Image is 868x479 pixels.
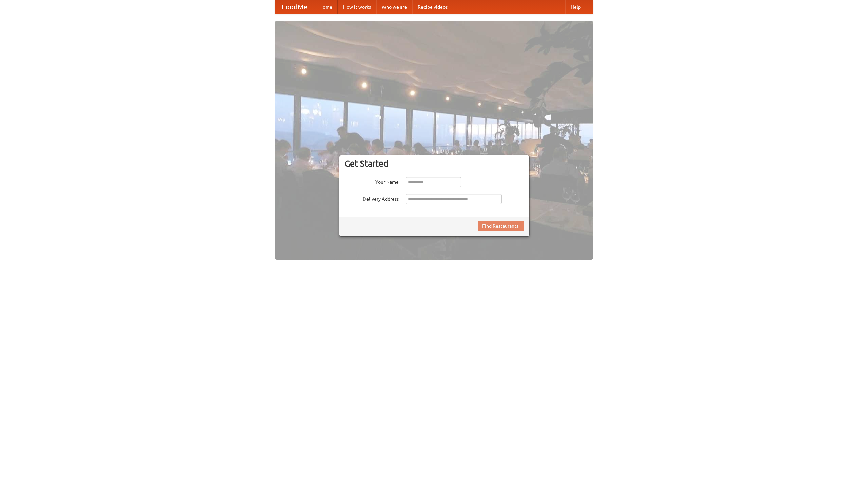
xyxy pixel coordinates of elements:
h3: Get Started [344,158,524,169]
a: Home [314,0,338,14]
a: Help [565,0,586,14]
label: Delivery Address [344,194,399,202]
a: FoodMe [275,0,314,14]
button: Find Restaurants! [478,221,524,231]
label: Your Name [344,177,399,186]
a: Recipe videos [412,0,453,14]
a: Who we are [376,0,412,14]
a: How it works [338,0,376,14]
